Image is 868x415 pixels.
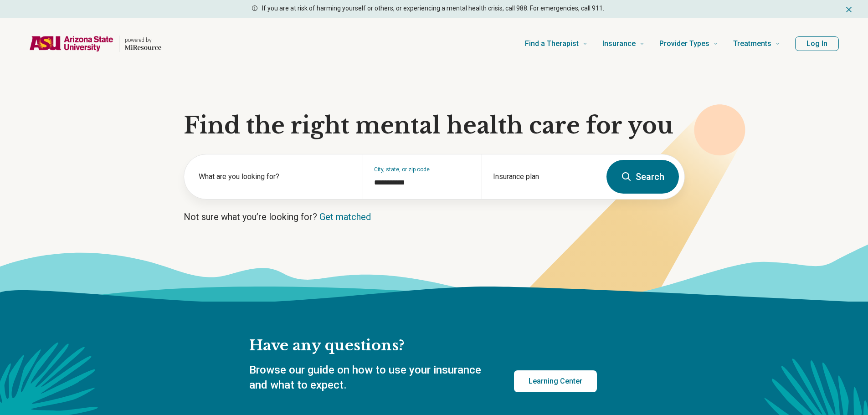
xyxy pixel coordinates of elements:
button: Search [606,160,679,194]
h1: Find the right mental health care for you [184,112,685,139]
label: What are you looking for? [199,171,352,182]
span: Insurance [602,37,636,50]
span: Provider Types [659,37,709,50]
p: If you are at risk of harming yourself or others, or experiencing a mental health crisis, call 98... [262,4,604,13]
span: Find a Therapist [525,37,579,50]
span: Treatments [733,37,771,50]
p: powered by [125,36,161,44]
a: Insurance [602,26,645,62]
h2: Have any questions? [249,336,597,355]
a: Provider Types [659,26,719,62]
button: Log In [795,36,839,51]
p: Browse our guide on how to use your insurance and what to expect. [249,363,492,393]
a: Learning Center [514,370,597,392]
a: Get matched [319,211,371,222]
p: Not sure what you’re looking for? [184,210,685,223]
a: Find a Therapist [525,26,588,62]
a: Treatments [733,26,781,62]
a: Home page [29,29,161,58]
button: Dismiss [844,4,853,15]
